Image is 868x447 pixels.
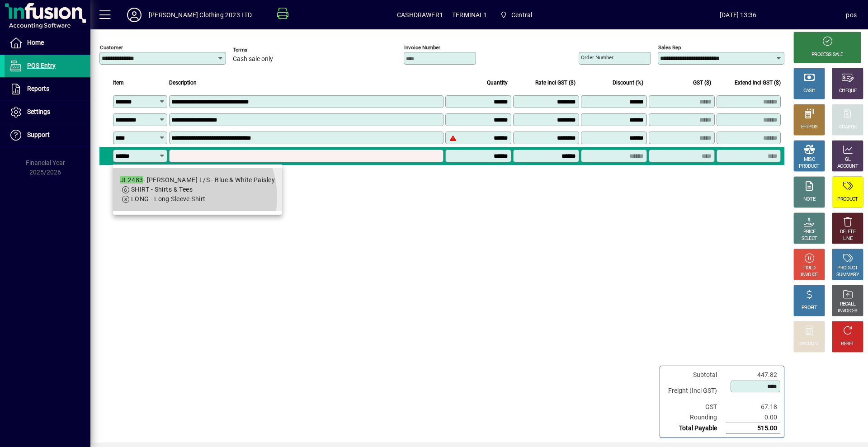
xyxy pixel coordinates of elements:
[801,124,818,131] div: EFTPOS
[803,88,815,94] div: CASH
[535,78,576,88] span: Rate incl GST ($)
[120,176,143,184] em: JL2483
[487,78,508,88] span: Quantity
[613,78,643,88] span: Discount (%)
[27,39,44,46] span: Home
[452,8,487,22] span: TERMINAL1
[169,78,197,88] span: Description
[804,156,815,163] div: MISC
[120,175,275,185] div: - [PERSON_NAME] L/S - Blue & White Paisley
[726,412,780,423] td: 0.00
[799,163,819,170] div: PRODUCT
[841,341,854,348] div: RESET
[726,423,780,434] td: 515.00
[27,108,50,115] span: Settings
[836,272,859,278] div: SUMMARY
[113,78,124,88] span: Item
[803,265,815,272] div: HOLD
[838,308,857,315] div: INVOICES
[839,124,857,131] div: CHARGE
[5,101,90,123] a: Settings
[837,265,858,272] div: PRODUCT
[726,402,780,412] td: 67.18
[664,412,726,423] td: Rounding
[845,156,851,163] div: GL
[233,56,273,63] span: Cash sale only
[803,229,816,235] div: PRICE
[100,44,123,51] mat-label: Customer
[802,235,817,242] div: SELECT
[397,8,443,22] span: CASHDRAWER1
[735,78,781,88] span: Extend incl GST ($)
[131,195,206,202] span: LONG - Long Sleeve Shirt
[840,301,856,308] div: RECALL
[27,131,50,138] span: Support
[113,168,282,211] mat-option: JL2483 - John Lennon L/S - Blue & White Paisley
[5,32,90,54] a: Home
[27,62,56,69] span: POS Entry
[798,341,820,348] div: DISCOUNT
[839,88,856,94] div: CHEQUE
[658,44,681,51] mat-label: Sales rep
[693,78,711,88] span: GST ($)
[511,8,532,22] span: Central
[726,370,780,380] td: 447.82
[840,229,855,235] div: DELETE
[581,54,613,61] mat-label: Order number
[837,163,858,170] div: ACCOUNT
[802,305,817,311] div: PROFIT
[846,8,857,22] div: pos
[404,44,440,51] mat-label: Invoice number
[664,380,726,402] td: Freight (Incl GST)
[233,47,287,53] span: Terms
[149,8,252,22] div: [PERSON_NAME] Clothing 2023 LTD
[5,124,90,146] a: Support
[843,235,852,242] div: LINE
[120,7,149,23] button: Profile
[664,423,726,434] td: Total Payable
[664,402,726,412] td: GST
[811,52,843,58] div: PROCESS SALE
[664,370,726,380] td: Subtotal
[27,85,49,92] span: Reports
[630,8,846,22] span: [DATE] 13:36
[801,272,817,278] div: INVOICE
[131,186,193,193] span: SHIRT - Shirts & Tees
[5,78,90,100] a: Reports
[803,196,815,203] div: NOTE
[837,196,858,203] div: PRODUCT
[496,7,536,23] span: Central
